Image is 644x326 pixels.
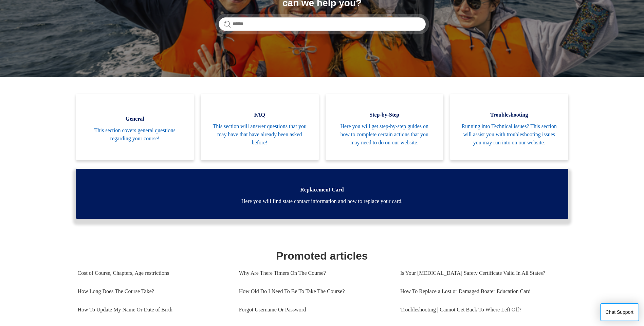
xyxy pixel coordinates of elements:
span: Step-by-Step [336,111,434,119]
span: FAQ [211,111,309,119]
a: Replacement Card Here you will find state contact information and how to replace your card. [76,169,568,219]
a: How Long Does The Course Take? [78,282,229,301]
a: FAQ This section will answer questions that you may have that have already been asked before! [201,94,319,160]
span: Here you will find state contact information and how to replace your card. [86,197,558,205]
input: Search [219,17,426,31]
a: Step-by-Step Here you will get step-by-step guides on how to complete certain actions that you ma... [326,94,444,160]
a: Is Your [MEDICAL_DATA] Safety Certificate Valid In All States? [400,264,562,282]
a: How To Update My Name Or Date of Birth [78,301,229,319]
a: Troubleshooting Running into Technical issues? This section will assist you with troubleshooting ... [450,94,568,160]
span: This section covers general questions regarding your course! [86,126,184,143]
a: Cost of Course, Chapters, Age restrictions [78,264,229,282]
span: Here you will get step-by-step guides on how to complete certain actions that you may need to do ... [336,122,434,147]
span: General [86,115,184,123]
h1: Promoted articles [78,248,567,264]
a: Forgot Username Or Password [239,301,390,319]
button: Chat Support [600,303,639,321]
a: How Old Do I Need To Be To Take The Course? [239,282,390,301]
a: General This section covers general questions regarding your course! [76,94,194,160]
span: Running into Technical issues? This section will assist you with troubleshooting issues you may r... [460,122,558,147]
span: This section will answer questions that you may have that have already been asked before! [211,122,309,147]
a: How To Replace a Lost or Damaged Boater Education Card [400,282,562,301]
a: Troubleshooting | Cannot Get Back To Where Left Off? [400,301,562,319]
span: Replacement Card [86,186,558,194]
span: Troubleshooting [460,111,558,119]
a: Why Are There Timers On The Course? [239,264,390,282]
